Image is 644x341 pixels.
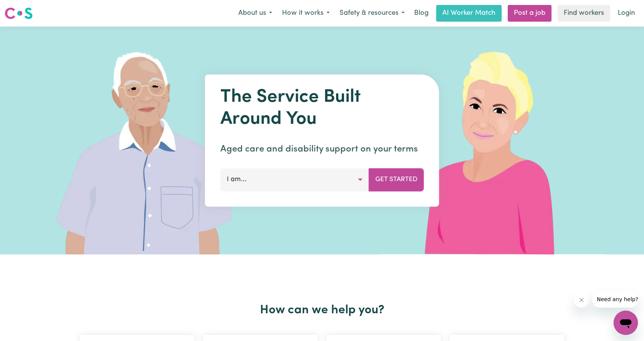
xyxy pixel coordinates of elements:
img: Careseekers logo [5,6,33,20]
a: Post a job [508,5,552,22]
button: Get Started [369,168,424,191]
a: Blog [410,5,433,22]
button: How it works [277,5,335,21]
h1: The Service Built Around You [220,87,424,130]
a: AI Worker Match [436,5,502,22]
a: Find workers [558,5,610,22]
button: Safety & resources [335,5,410,21]
button: I am... [220,168,369,191]
h2: How can we help you? [75,303,569,317]
span: Need any help? [5,5,46,11]
p: Aged care and disability support on your terms [220,142,424,156]
iframe: Message from company [592,291,638,308]
a: Login [613,5,639,22]
a: Careseekers logo [5,5,33,22]
button: About us [233,5,277,21]
iframe: Button to launch messaging window [614,311,638,335]
iframe: Close message [574,292,589,308]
